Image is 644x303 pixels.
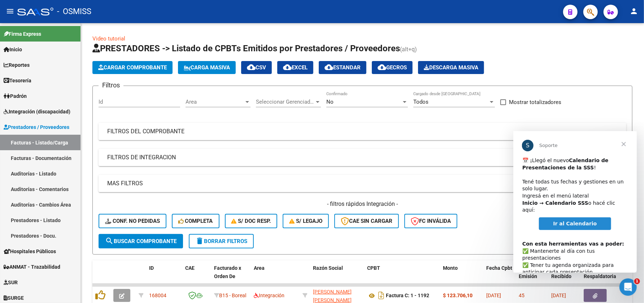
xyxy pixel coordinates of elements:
[325,64,361,71] span: Estandar
[413,99,428,105] span: Todos
[325,63,333,72] mat-icon: cloud_download
[486,265,512,271] span: Fecha Cpbt
[581,260,624,292] datatable-header-cell: Doc Respaldatoria
[283,63,292,72] mat-icon: cloud_download
[99,123,626,140] mat-expansion-panel-header: FILTROS DEL COMPROBANTE
[9,102,114,194] div: ​✅ Mantenerte al día con tus presentaciones ✅ Tener tu agenda organizada para anticipar cada pres...
[92,35,125,42] a: Video tutorial
[486,293,501,298] span: [DATE]
[189,234,254,248] button: Borrar Filtros
[149,265,154,271] span: ID
[313,288,361,303] div: 27374197520
[326,99,334,105] span: No
[443,293,473,298] strong: $ 123.706,10
[400,46,417,53] span: (alt+q)
[277,61,313,74] button: EXCEL
[4,92,27,100] span: Padrón
[225,214,278,228] button: S/ Doc Resp.
[551,265,571,279] span: Fecha Recibido
[378,64,407,71] span: Gecros
[509,98,561,107] span: Mostrar totalizadores
[440,260,483,292] datatable-header-cell: Monto
[4,278,18,286] span: SUR
[57,4,91,20] span: - OSMISS
[146,260,182,292] datatable-header-cell: ID
[195,237,204,245] mat-icon: delete
[404,214,457,228] button: FC Inválida
[513,131,637,273] iframe: Intercom live chat mensaje
[443,265,458,271] span: Monto
[105,237,114,245] mat-icon: search
[107,153,609,161] mat-panel-title: FILTROS DE INTEGRACION
[367,265,380,271] span: CPBT
[4,294,24,302] span: SURGE
[184,64,230,71] span: Carga Masiva
[98,64,167,71] span: Cargar Comprobante
[107,179,609,187] mat-panel-title: MAS FILTROS
[313,265,343,271] span: Razón Social
[341,218,392,224] span: CAE SIN CARGAR
[172,214,219,228] button: Completa
[630,7,638,16] mat-icon: person
[584,265,616,279] span: Doc Respaldatoria
[4,263,60,271] span: ANMAT - Trazabilidad
[178,61,236,74] button: Carga Masiva
[251,260,300,292] datatable-header-cell: Area
[372,61,413,74] button: Gecros
[254,293,284,298] span: Integración
[551,293,566,298] span: [DATE]
[519,265,544,279] span: Días desde Emisión
[377,290,386,301] i: Descargar documento
[283,64,308,71] span: EXCEL
[105,238,177,244] span: Buscar Comprobante
[6,7,14,16] mat-icon: menu
[519,293,525,298] span: 45
[99,175,626,192] mat-expansion-panel-header: MAS FILTROS
[178,218,213,224] span: Completa
[548,260,581,292] datatable-header-cell: Fecha Recibido
[247,64,266,71] span: CSV
[92,61,173,74] button: Cargar Comprobante
[386,293,429,299] strong: Factura C: 1 - 1192
[634,278,640,284] span: 1
[418,61,484,74] button: Descarga Masiva
[195,238,247,244] span: Borrar Filtros
[4,46,22,53] span: Inicio
[99,80,123,90] h3: Filtros
[256,99,314,105] span: Seleccionar Gerenciador
[92,43,400,53] span: PRESTADORES -> Listado de CPBTs Emitidos por Prestadores / Proveedores
[283,214,329,228] button: S/ legajo
[149,293,166,298] span: 168004
[247,63,256,72] mat-icon: cloud_download
[214,265,241,279] span: Facturado x Orden De
[313,289,352,303] span: [PERSON_NAME] [PERSON_NAME]
[4,77,31,85] span: Tesorería
[182,260,211,292] datatable-header-cell: CAE
[219,293,246,298] span: B15 - Boreal
[254,265,265,271] span: Area
[4,247,56,255] span: Hospitales Públicos
[4,61,30,69] span: Reportes
[424,64,478,71] span: Descarga Masiva
[211,260,251,292] datatable-header-cell: Facturado x Orden De
[107,127,609,135] mat-panel-title: FILTROS DEL COMPROBANTE
[310,260,364,292] datatable-header-cell: Razón Social
[9,110,111,116] b: Con esta herramientas vas a poder:
[105,218,160,224] span: Conf. no pedidas
[4,123,69,131] span: Prestadores / Proveedores
[231,218,271,224] span: S/ Doc Resp.
[319,61,366,74] button: Estandar
[619,278,637,296] iframe: Intercom live chat
[364,260,440,292] datatable-header-cell: CPBT
[99,234,183,248] button: Buscar Comprobante
[186,99,244,105] span: Area
[516,260,548,292] datatable-header-cell: Días desde Emisión
[99,149,626,166] mat-expansion-panel-header: FILTROS DE INTEGRACION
